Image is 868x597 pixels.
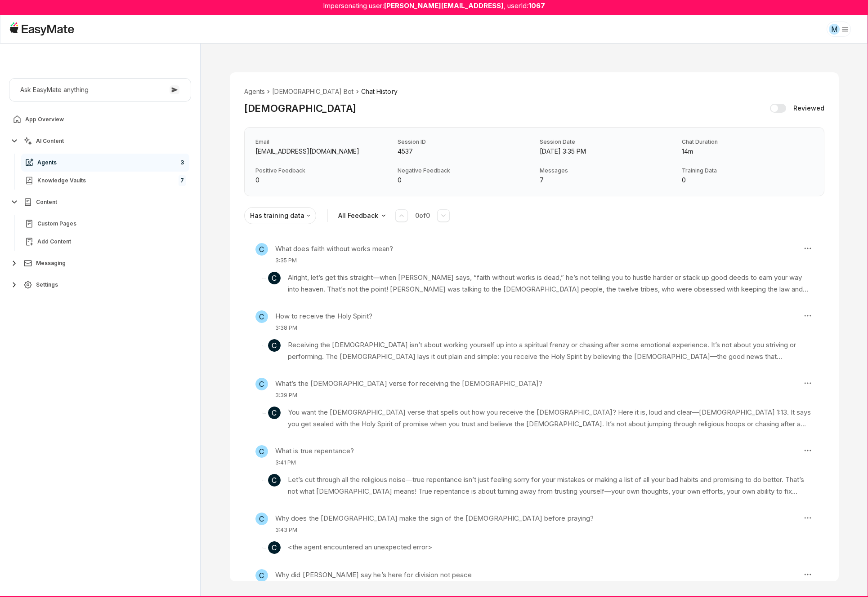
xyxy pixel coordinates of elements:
[268,541,281,554] span: C
[361,87,398,97] span: Chat History
[275,243,394,255] h3: What does faith without works mean?
[21,154,189,172] a: Agents3
[255,243,268,256] span: C
[9,132,191,150] button: AI Content
[37,177,86,184] span: Knowledge Vaults
[288,407,813,430] p: You want the [DEMOGRAPHIC_DATA] verse that spells out how you receive the [DEMOGRAPHIC_DATA]? Her...
[288,272,813,296] p: Alright, let’s get this straight—when [PERSON_NAME] says, “faith without works is dead,” he’s not...
[268,474,281,486] span: C
[275,513,594,524] h3: Why does the [DEMOGRAPHIC_DATA] make the sign of the [DEMOGRAPHIC_DATA] before praying?
[250,211,304,221] p: Has training data
[398,175,529,185] p: Negative Feedback: 0
[793,103,824,113] p: Reviewed
[255,445,268,458] span: C
[36,281,58,288] span: Settings
[275,310,372,322] h3: How to receive the Holy Spirit?
[540,138,671,146] p: Session Date
[288,541,813,553] div: <the agent encountered an unexpected error>
[9,111,191,128] a: App Overview
[540,175,671,185] p: Messages: 7
[255,146,387,156] p: Email: christianjurenoran@gmail.com
[275,526,594,534] p: 3:43 PM
[255,513,268,525] span: C
[682,167,813,174] p: Training Data
[36,199,57,206] span: Content
[36,137,64,145] span: AI Content
[244,87,824,97] nav: breadcrumb
[528,1,545,11] strong: 1067
[179,157,186,168] span: 3
[9,193,191,211] button: Content
[37,220,76,227] span: Custom Pages
[268,407,281,419] span: C
[288,474,813,498] p: Let’s cut through all the religious noise—true repentance isn’t just feeling sorry for your mista...
[25,116,64,123] span: App Overview
[9,254,191,272] button: Messaging
[36,260,66,267] span: Messaging
[21,215,189,233] a: Custom Pages
[682,175,813,185] p: Training Data: 0
[275,391,542,399] p: 3:39 PM
[268,339,281,352] span: C
[398,167,529,174] p: Negative Feedback
[244,207,316,224] button: Has training data
[37,238,71,245] span: Add Content
[255,378,268,390] span: C
[682,146,813,156] p: Chat Duration: 14m
[398,146,529,156] p: Session ID: 4537
[275,378,542,389] h3: What’s the [DEMOGRAPHIC_DATA] verse for receiving the [DEMOGRAPHIC_DATA]?
[275,445,354,457] h3: What is true repentance?
[288,339,813,363] p: Receiving the [DEMOGRAPHIC_DATA] isn’t about working yourself up into a spiritual frenzy or chasi...
[268,272,281,284] span: C
[275,256,394,265] p: 3:35 PM
[255,310,268,323] span: C
[540,167,671,174] p: Messages
[335,207,392,224] button: All Feedback
[272,87,353,97] li: [DEMOGRAPHIC_DATA] Bot
[415,211,430,220] p: 0 of 0
[384,1,504,11] strong: [PERSON_NAME][EMAIL_ADDRESS]
[682,138,813,146] p: Chat Duration
[9,78,191,102] button: Ask EasyMate anything
[244,100,356,116] h2: [DEMOGRAPHIC_DATA]
[255,175,387,185] p: Positive Feedback: 0
[829,24,840,35] div: M
[275,569,472,581] h3: Why did [PERSON_NAME] say he’s here for division not peace
[255,138,387,146] p: Email
[179,175,186,186] span: 7
[244,87,265,97] li: Agents
[275,324,372,332] p: 3:38 PM
[338,211,378,221] p: All Feedback
[398,138,529,146] p: Session ID
[255,167,387,174] p: Positive Feedback
[37,159,57,166] span: Agents
[255,569,268,582] span: C
[540,146,671,156] p: Session Date: Aug 21, 2025, 3:35 PM
[275,459,354,467] p: 3:41 PM
[21,172,189,190] a: Knowledge Vaults7
[9,276,191,294] button: Settings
